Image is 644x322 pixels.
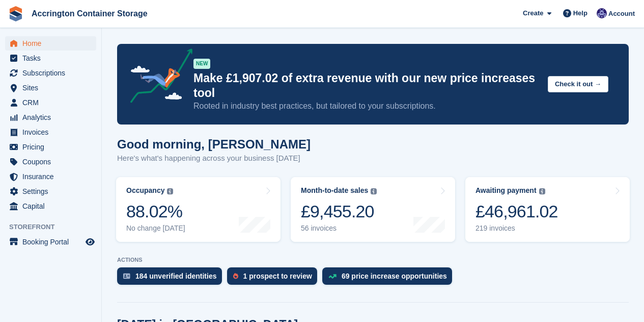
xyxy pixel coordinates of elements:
[5,66,96,80] a: menu
[22,66,83,80] span: Subscriptions
[22,155,83,169] span: Coupons
[301,224,377,233] div: 56 invoices
[342,272,447,280] div: 69 price increase opportunities
[5,140,96,154] a: menu
[117,267,227,290] a: 184 unverified identities
[5,155,96,169] a: menu
[227,267,322,290] a: 1 prospect to review
[22,235,83,249] span: Booking Portal
[5,36,96,51] a: menu
[116,177,281,242] a: Occupancy 88.02% No change [DATE]
[122,48,193,107] img: price-adjustments-announcement-icon-8257ccfd72463d97f412b2fc003d46551f7dbcb40ab6d574587a9cd5c0d94...
[322,267,457,290] a: 69 price increase opportunities
[117,137,311,151] h1: Good morning, [PERSON_NAME]
[126,201,185,222] div: 88.02%
[5,169,96,184] a: menu
[465,177,630,242] a: Awaiting payment £46,961.02 219 invoices
[22,125,83,139] span: Invoices
[301,186,368,195] div: Month-to-date sales
[539,188,545,194] img: icon-info-grey-7440780725fd019a000dd9b08b2336e03edf1995a4989e88bcd33f0948082b44.svg
[22,110,83,125] span: Analytics
[328,274,337,279] img: price_increase_opportunities-93ffe204e8149a01c8c9dc8f82e8f89637d9d84a8eef4429ea346261dce0b2c0.svg
[597,8,607,18] img: Jacob Connolly
[22,95,83,110] span: CRM
[126,224,185,233] div: No change [DATE]
[22,140,83,154] span: Pricing
[123,273,130,279] img: verify_identity-adf6edd0f0f0b5bbfe63781bf79b02c33cf7c696d77639b501bdc392416b5a36.svg
[5,184,96,199] a: menu
[9,222,101,232] span: Storefront
[22,36,83,51] span: Home
[291,177,455,242] a: Month-to-date sales £9,455.20 56 invoices
[117,153,311,164] p: Here's what's happening across your business [DATE]
[126,186,164,195] div: Occupancy
[301,201,377,222] div: £9,455.20
[135,272,217,280] div: 184 unverified identities
[475,186,537,195] div: Awaiting payment
[5,110,96,125] a: menu
[22,169,83,184] span: Insurance
[233,273,238,279] img: prospect-51fa495bee0391a8d652442698ab0144808aea92771e9ea1ae160a38d050c398.svg
[523,8,543,18] span: Create
[5,51,96,65] a: menu
[573,8,587,18] span: Help
[167,188,173,194] img: icon-info-grey-7440780725fd019a000dd9b08b2336e03edf1995a4989e88bcd33f0948082b44.svg
[5,125,96,139] a: menu
[5,81,96,95] a: menu
[548,76,608,93] button: Check it out →
[193,101,540,112] p: Rooted in industry best practices, but tailored to your subscriptions.
[27,5,152,22] a: Accrington Container Storage
[475,201,558,222] div: £46,961.02
[608,9,635,19] span: Account
[193,71,540,101] p: Make £1,907.02 of extra revenue with our new price increases tool
[84,236,96,248] a: Preview store
[22,199,83,213] span: Capital
[5,95,96,110] a: menu
[22,51,83,65] span: Tasks
[193,59,210,69] div: NEW
[8,6,23,21] img: stora-icon-8386f47178a22dfd0bd8f6a31ec36ba5ce8667c1dd55bd0f319d3a0aa187defe.svg
[117,257,629,263] p: ACTIONS
[475,224,558,233] div: 219 invoices
[22,184,83,199] span: Settings
[5,199,96,213] a: menu
[22,81,83,95] span: Sites
[5,235,96,249] a: menu
[371,188,377,194] img: icon-info-grey-7440780725fd019a000dd9b08b2336e03edf1995a4989e88bcd33f0948082b44.svg
[243,272,312,280] div: 1 prospect to review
